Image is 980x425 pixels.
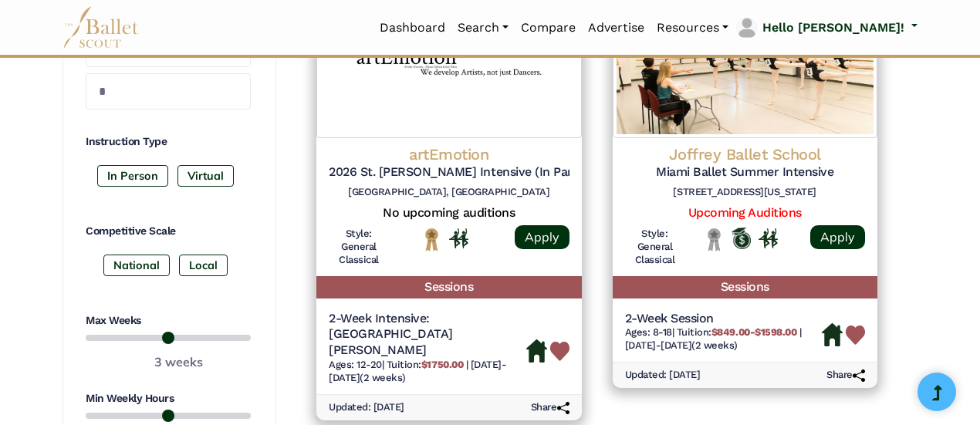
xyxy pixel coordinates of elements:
h5: No upcoming auditions [329,205,569,221]
h6: [GEOGRAPHIC_DATA], [GEOGRAPHIC_DATA] [329,186,569,199]
h5: 2026 St. [PERSON_NAME] Intensive (In Partnership with Ballet West) [329,164,569,180]
a: Apply [515,225,569,249]
h4: Joffrey Ballet School [625,144,866,164]
h4: Competitive Scale [86,224,251,239]
span: [DATE]-[DATE] (2 weeks) [625,339,738,351]
h6: Style: General Classical [625,228,685,267]
span: Tuition: [387,359,466,370]
label: National [103,255,170,276]
img: profile picture [736,17,758,39]
a: Compare [515,12,582,44]
img: National [422,228,441,251]
h6: Updated: [DATE] [329,401,404,414]
b: $849.00-$1598.00 [711,326,796,338]
img: Housing Available [822,323,843,346]
h5: 2-Week Session [625,311,823,327]
span: [DATE]-[DATE] (2 weeks) [329,359,506,383]
h4: Min Weekly Hours [86,391,251,406]
h5: Sessions [613,276,878,299]
span: Tuition: [677,326,799,338]
h5: 2-Week Intensive: [GEOGRAPHIC_DATA][PERSON_NAME] [329,311,526,359]
img: Housing Available [526,339,547,363]
h4: artEmotion [329,144,569,164]
img: Heart [846,325,865,345]
span: Ages: 8-18 [625,326,672,338]
h4: Instruction Type [86,134,251,150]
b: $1750.00 [421,359,463,370]
h6: Share [531,401,569,414]
img: In Person [759,228,778,248]
h5: Miami Ballet Summer Intensive [625,164,866,180]
h6: [STREET_ADDRESS][US_STATE] [625,186,866,199]
h4: Max Weeks [86,313,251,329]
h6: | | [625,326,823,352]
label: In Person [97,165,168,187]
a: Upcoming Auditions [688,205,802,220]
label: Virtual [177,165,234,187]
a: Resources [651,12,735,44]
a: Dashboard [373,12,451,44]
a: Search [451,12,515,44]
h6: Share [826,369,865,382]
p: Hello [PERSON_NAME]! [762,18,904,38]
h6: Style: General Classical [329,228,389,267]
output: 3 weeks [154,352,203,373]
h5: Sessions [316,276,582,299]
a: Advertise [582,12,651,44]
img: Local [705,228,724,251]
a: profile picture Hello [PERSON_NAME]! [735,15,917,40]
img: Heart [550,342,569,361]
label: Local [179,255,228,276]
a: Apply [810,225,865,249]
img: In Person [449,228,468,248]
img: Offers Scholarship [732,228,751,249]
span: Ages: 12-20 [329,359,382,370]
h6: | | [329,359,526,385]
h6: Updated: [DATE] [625,369,701,382]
